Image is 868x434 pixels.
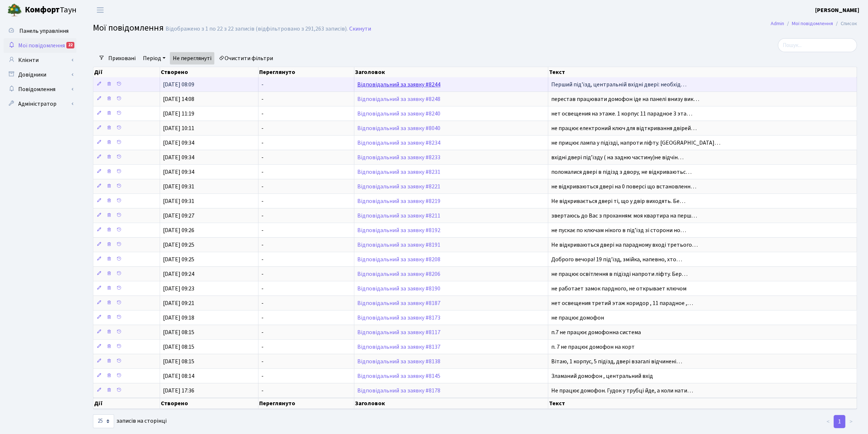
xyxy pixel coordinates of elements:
span: [DATE] 08:15 [163,328,194,336]
span: нет освещения третий этаж коридор , 11 парадное ,… [551,299,693,307]
a: Відповідальний за заявку #8234 [357,139,440,147]
span: Не працює домофон. Гудок у трубці йде, а коли нати… [551,387,693,395]
span: [DATE] 09:27 [163,212,194,220]
span: - [261,255,264,263]
a: Приховані [105,52,139,64]
a: Адміністратор [4,97,77,111]
th: Заголовок [354,398,548,409]
span: [DATE] 09:34 [163,139,194,147]
a: Відповідальний за заявку #8187 [357,299,440,307]
th: Дії [93,67,160,77]
a: Відповідальний за заявку #8178 [357,387,440,395]
span: - [261,314,264,322]
a: Відповідальний за заявку #8206 [357,270,440,278]
span: - [261,153,264,161]
span: [DATE] 14:08 [163,95,194,103]
span: [DATE] 10:11 [163,124,194,132]
span: [DATE] 09:26 [163,226,194,234]
span: - [261,299,264,307]
span: - [261,110,264,118]
span: не пускає по ключам нікого в підʼїзд зі сторони но… [551,226,686,234]
select: записів на сторінці [93,414,114,428]
span: перестав працювати домофон іде на панелі внизу вик… [551,95,699,103]
th: Створено [160,67,259,77]
span: - [261,81,264,89]
span: не работает замок пардного, не открывает ключом [551,285,686,293]
span: [DATE] 08:15 [163,357,194,365]
span: - [261,387,264,395]
span: [DATE] 09:34 [163,153,194,161]
a: Період [140,52,168,64]
span: [DATE] 08:09 [163,81,194,89]
span: - [261,270,264,278]
a: Відповідальний за заявку #8231 [357,168,440,176]
span: [DATE] 08:14 [163,372,194,380]
a: Відповідальний за заявку #8173 [357,314,440,322]
span: - [261,197,264,205]
span: не працює електроний ключ для відткривання двірей… [551,124,697,132]
span: Мої повідомлення [93,21,164,34]
span: - [261,372,264,380]
span: [DATE] 09:18 [163,314,194,322]
a: Відповідальний за заявку #8233 [357,153,440,161]
th: Дії [93,398,160,409]
a: Очистити фільтри [216,52,276,64]
a: Відповідальний за заявку #8240 [357,110,440,118]
a: Відповідальний за заявку #8191 [357,241,440,249]
th: Переглянуто [258,67,354,77]
div: Відображено з 1 по 22 з 22 записів (відфільтровано з 291,263 записів). [166,26,348,32]
span: [DATE] 09:34 [163,168,194,176]
a: Скинути [349,26,371,32]
span: не прицює лампа у підїзді, напроти ліфту. [GEOGRAPHIC_DATA]… [551,139,720,147]
span: звертаюсь до Вас з проханням: моя квартира на перш… [551,212,697,220]
span: не працює домофон [551,314,604,322]
span: [DATE] 08:15 [163,343,194,351]
span: п.7 не працює домофонна система [551,328,641,336]
a: Відповідальний за заявку #8145 [357,372,440,380]
label: записів на сторінці [93,414,167,428]
div: 22 [66,42,74,48]
span: - [261,241,264,249]
span: [DATE] 09:23 [163,285,194,293]
a: Відповідальний за заявку #8117 [357,328,440,336]
span: - [261,139,264,147]
a: [PERSON_NAME] [815,6,859,15]
th: Текст [548,67,857,77]
a: Відповідальний за заявку #8248 [357,95,440,103]
a: Клієнти [4,53,77,67]
b: Комфорт [25,4,60,16]
span: Таун [25,4,77,16]
th: Створено [160,398,259,409]
span: [DATE] 09:31 [163,183,194,191]
span: - [261,285,264,293]
input: Пошук... [778,38,857,52]
span: - [261,357,264,365]
th: Текст [548,398,857,409]
span: п. 7 не працює домофон на корт [551,343,635,351]
a: Повідомлення [4,82,77,97]
a: Відповідальний за заявку #8208 [357,255,440,263]
a: Відповідальний за заявку #8040 [357,124,440,132]
th: Переглянуто [258,398,354,409]
span: поломалися двері в підізд з двору, не відкриваютьс… [551,168,692,176]
span: Не відкриваються двері на парадному вході третього… [551,241,698,249]
span: - [261,183,264,191]
span: [DATE] 09:25 [163,255,194,263]
span: Доброго вечора! 19 під'їзд, змійка, напевно, хто… [551,255,682,263]
span: Перший під'їзд, центральній вхідні двері: необхід… [551,81,686,89]
span: [DATE] 17:36 [163,387,194,395]
a: Відповідальний за заявку #8192 [357,226,440,234]
span: Зламаний домофон , центральний вхід [551,372,653,380]
th: Заголовок [354,67,548,77]
a: Відповідальний за заявку #8211 [357,212,440,220]
span: - [261,212,264,220]
b: [PERSON_NAME] [815,6,859,14]
img: logo.png [7,3,22,17]
span: нет освещения на этаже. 1 корпус 11 парадное 3 эта… [551,110,692,118]
a: Панель управління [4,24,77,38]
span: - [261,343,264,351]
a: Відповідальний за заявку #8190 [357,285,440,293]
span: [DATE] 09:21 [163,299,194,307]
span: Не відкривається двері ті, що у двір виходять. Бе… [551,197,685,205]
button: Переключити навігацію [91,4,109,16]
